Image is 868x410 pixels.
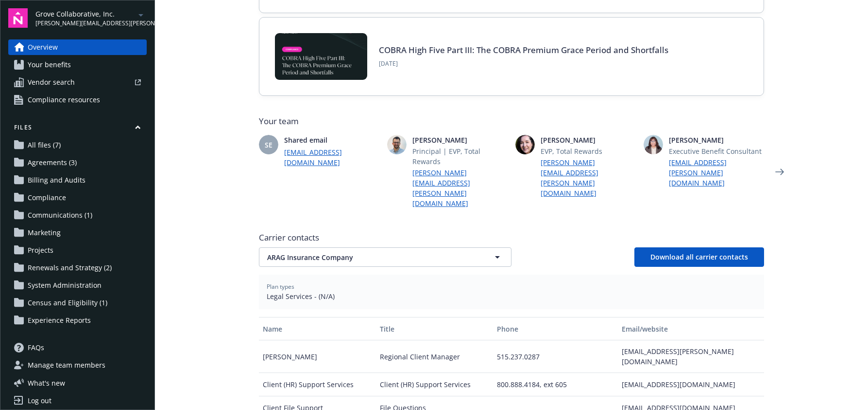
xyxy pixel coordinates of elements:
span: Census and Eligibility (1) [28,295,107,311]
a: Agreements (3) [8,155,147,170]
span: Compliance resources [28,92,100,108]
div: [PERSON_NAME] [259,340,376,373]
span: Shared email [284,135,379,145]
button: ARAG Insurance Company [259,247,511,267]
span: SE [265,140,272,150]
span: Renewals and Strategy (2) [28,260,112,276]
span: Manage team members [28,357,105,373]
span: System Administration [28,278,102,293]
a: Vendor search [8,75,147,90]
a: Compliance resources [8,92,147,108]
div: [EMAIL_ADDRESS][PERSON_NAME][DOMAIN_NAME] [618,340,764,373]
span: Executive Benefit Consultant [669,146,764,156]
span: Vendor search [28,75,75,90]
a: Experience Reports [8,313,147,328]
a: Communications (1) [8,207,147,223]
a: [EMAIL_ADDRESS][DOMAIN_NAME] [284,147,379,168]
a: arrowDropDown [135,9,147,20]
a: [PERSON_NAME][EMAIL_ADDRESS][PERSON_NAME][DOMAIN_NAME] [412,168,508,208]
span: Principal | EVP, Total Rewards [412,146,508,167]
div: Regional Client Manager [376,340,493,373]
button: Name [259,317,376,340]
span: Billing and Audits [28,172,85,188]
div: Client (HR) Support Services [259,373,376,396]
span: What ' s new [28,378,65,388]
a: Projects [8,242,147,258]
div: Client (HR) Support Services [376,373,493,396]
a: System Administration [8,278,147,293]
span: [PERSON_NAME][EMAIL_ADDRESS][PERSON_NAME][DOMAIN_NAME] [35,19,135,28]
div: 515.237.0287 [493,340,617,373]
a: Compliance [8,190,147,205]
img: BLOG-Card Image - Compliance - COBRA High Five Pt 3 - 09-03-25.jpg [275,33,367,80]
button: Files [8,123,147,135]
span: Overview [28,39,58,55]
span: [DATE] [379,59,668,68]
span: [PERSON_NAME] [669,135,764,145]
span: All files (7) [28,137,61,153]
span: EVP, Total Rewards [541,146,636,156]
a: [PERSON_NAME][EMAIL_ADDRESS][PERSON_NAME][DOMAIN_NAME] [541,157,636,198]
span: Marketing [28,225,61,241]
a: Renewals and Strategy (2) [8,260,147,276]
div: 800.888.4184, ext 605 [493,373,617,396]
a: Overview [8,39,147,55]
a: Marketing [8,225,147,241]
span: ARAG Insurance Company [267,252,469,262]
div: Email/website [622,324,760,334]
div: Log out [28,393,51,409]
span: Carrier contacts [259,232,764,243]
span: Grove Collaborative, Inc. [35,9,135,19]
a: FAQs [8,340,147,355]
span: Plan types [267,282,756,291]
a: Manage team members [8,357,147,373]
img: photo [515,135,535,154]
span: Communications (1) [28,207,92,223]
span: FAQs [28,340,44,355]
span: Your team [259,115,764,127]
div: Name [263,324,372,334]
a: [EMAIL_ADDRESS][PERSON_NAME][DOMAIN_NAME] [669,157,764,188]
span: Experience Reports [28,313,91,328]
button: What's new [8,378,81,388]
a: Next [772,164,787,180]
span: Download all carrier contacts [650,252,748,261]
a: Billing and Audits [8,172,147,188]
span: Projects [28,242,53,258]
div: Title [380,324,489,334]
img: photo [387,135,407,154]
div: Phone [497,324,613,334]
a: Your benefits [8,57,147,73]
button: Phone [493,317,617,340]
span: [PERSON_NAME] [541,135,636,145]
img: navigator-logo.svg [8,8,28,28]
span: Compliance [28,190,66,205]
button: Title [376,317,493,340]
a: All files (7) [8,137,147,153]
span: [PERSON_NAME] [412,135,508,145]
a: Census and Eligibility (1) [8,295,147,311]
a: COBRA High Five Part III: The COBRA Premium Grace Period and Shortfalls [379,44,668,56]
button: Grove Collaborative, Inc.[PERSON_NAME][EMAIL_ADDRESS][PERSON_NAME][DOMAIN_NAME]arrowDropDown [35,8,147,28]
img: photo [644,135,663,154]
div: [EMAIL_ADDRESS][DOMAIN_NAME] [618,373,764,396]
button: Download all carrier contacts [634,247,764,267]
span: Legal Services - (N/A) [267,291,756,301]
button: Email/website [618,317,764,340]
span: Agreements (3) [28,155,77,170]
span: Your benefits [28,57,71,73]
